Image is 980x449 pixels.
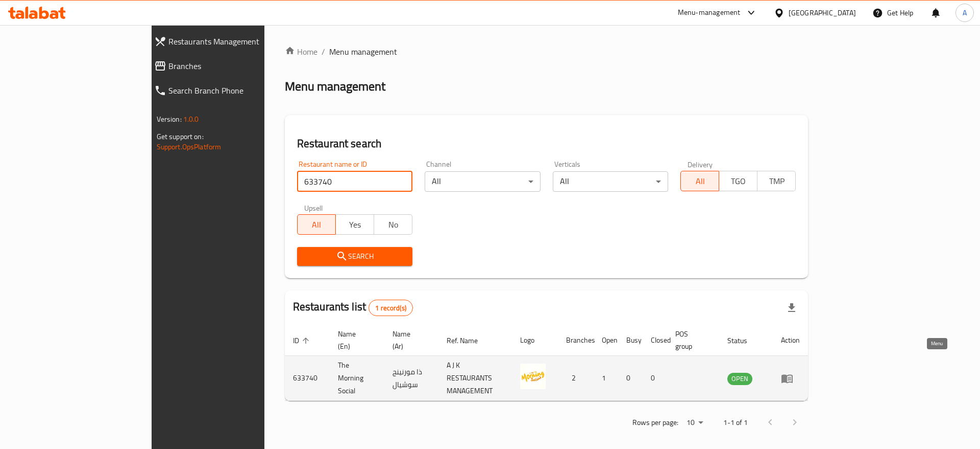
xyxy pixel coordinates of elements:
label: Delivery [688,161,713,168]
th: Closed [643,325,667,356]
button: No [374,214,412,235]
a: Branches [146,54,315,78]
span: Branches [168,60,307,72]
span: Restaurants Management [168,35,307,48]
td: 0 [618,356,643,401]
img: The Morning Social [520,364,546,389]
a: Search Branch Phone [146,78,315,103]
span: Menu management [329,46,397,58]
div: All [425,171,540,192]
button: TGO [719,171,757,191]
span: 1 record(s) [369,303,412,313]
span: POS group [675,328,707,352]
span: Yes [340,217,370,232]
div: Menu-management [678,7,741,19]
button: Search [297,247,412,266]
button: TMP [757,171,796,191]
div: [GEOGRAPHIC_DATA] [789,7,856,18]
span: Name (Ar) [393,328,427,352]
td: ذا مورنينج سوشيال [384,356,439,401]
td: The Morning Social [330,356,384,401]
th: Busy [618,325,643,356]
span: TMP [762,174,792,189]
td: A J K RESTAURANTS MANAGEMENT [438,356,512,401]
span: Get support on: [157,130,204,143]
span: No [378,217,408,232]
div: Export file [779,296,804,320]
div: Rows per page: [682,415,707,431]
div: Total records count [369,300,413,316]
label: Upsell [304,204,323,211]
span: 1.0.0 [183,113,199,126]
li: / [322,46,325,58]
th: Open [594,325,618,356]
span: Ref. Name [447,334,491,347]
span: All [302,217,332,232]
h2: Restaurants list [293,299,413,316]
th: Action [773,325,808,356]
td: 1 [594,356,618,401]
span: TGO [723,174,753,189]
span: All [685,174,715,189]
p: Rows per page: [632,416,678,429]
th: Branches [558,325,594,356]
span: ID [293,334,312,347]
h2: Restaurant search [297,136,796,151]
div: All [553,171,668,192]
span: Search [305,250,404,263]
span: Search Branch Phone [168,84,307,97]
button: All [680,171,719,191]
button: Yes [335,214,374,235]
p: 1-1 of 1 [723,416,748,429]
td: 2 [558,356,594,401]
h2: Menu management [285,78,385,95]
input: Search for restaurant name or ID.. [297,171,412,192]
span: Name (En) [338,328,372,352]
span: OPEN [727,373,752,385]
span: Version: [157,113,182,126]
span: A [963,7,967,18]
a: Support.OpsPlatform [157,140,222,153]
nav: breadcrumb [285,46,808,58]
td: 0 [643,356,667,401]
button: All [297,214,336,235]
div: OPEN [727,373,752,385]
span: Status [727,334,761,347]
table: enhanced table [285,325,808,401]
th: Logo [512,325,558,356]
a: Restaurants Management [146,29,315,54]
